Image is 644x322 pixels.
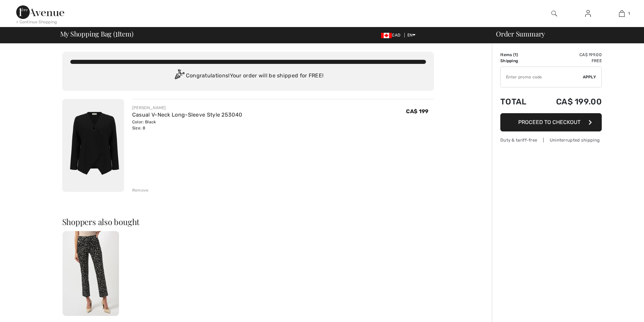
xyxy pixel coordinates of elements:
[70,69,426,83] div: Congratulations! Your order will be shipped for FREE!
[132,105,242,111] div: [PERSON_NAME]
[537,58,602,64] td: Free
[551,9,557,18] img: search the website
[132,187,149,193] div: Remove
[16,5,64,19] img: 1ère Avenue
[619,9,625,18] img: My Bag
[515,52,517,57] span: 1
[381,33,392,38] img: Canadian Dollar
[500,90,537,113] td: Total
[62,218,434,226] h2: Shoppers also bought
[62,99,124,192] img: Casual V-Neck Long-Sleeve Style 253040
[406,108,428,115] span: CA$ 199
[628,10,630,17] span: 1
[381,33,403,38] span: CAD
[537,90,602,113] td: CA$ 199.00
[132,112,242,118] a: Casual V-Neck Long-Sleeve Style 253040
[16,19,57,25] div: < Continue Shopping
[537,52,602,58] td: CA$ 199.00
[500,137,602,143] div: Duty & tariff-free | Uninterrupted shipping
[488,30,640,37] div: Order Summary
[500,52,537,58] td: Items ( )
[172,69,186,83] img: Congratulation2.svg
[60,30,134,37] span: My Shopping Bag ( Item)
[585,9,591,18] img: My Info
[500,113,602,131] button: Proceed to Checkout
[580,9,596,18] a: Sign In
[518,119,580,125] span: Proceed to Checkout
[63,231,119,316] img: Slim Ankle-Length Trousers Style 253097
[583,74,596,80] span: Apply
[605,9,638,18] a: 1
[115,29,118,38] span: 1
[132,119,242,131] div: Color: Black Size: 8
[500,58,537,64] td: Shipping
[501,67,583,87] input: Promo code
[407,33,416,38] span: EN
